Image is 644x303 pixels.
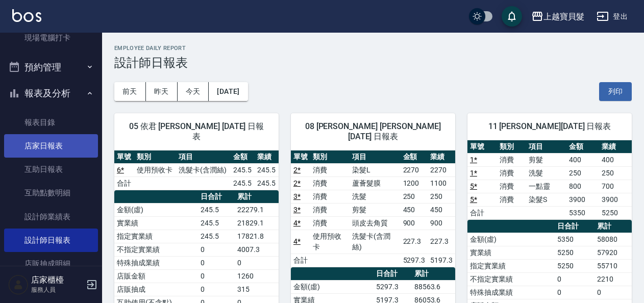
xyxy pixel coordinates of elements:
[526,166,566,180] td: 洗髮
[497,140,527,154] th: 類別
[134,163,176,176] td: 使用預收卡
[4,54,98,81] button: 預約管理
[114,216,198,230] td: 實業績
[350,203,401,216] td: 剪髮
[428,163,455,176] td: 2270
[527,6,588,27] button: 上越寶貝髮
[198,256,235,269] td: 0
[4,134,98,158] a: 店家日報表
[595,272,632,286] td: 2210
[4,158,98,181] a: 互助日報表
[543,10,584,23] div: 上越寶貝髮
[497,166,527,180] td: 消費
[428,150,455,164] th: 業績
[566,206,599,219] td: 5350
[350,163,401,176] td: 染髮L
[428,203,455,216] td: 450
[595,220,632,233] th: 累計
[526,180,566,193] td: 一點靈
[555,286,595,299] td: 0
[428,216,455,230] td: 900
[198,269,235,283] td: 0
[114,230,198,243] td: 指定實業績
[235,283,279,296] td: 315
[526,193,566,206] td: 染髮S
[592,7,632,26] button: 登出
[114,82,146,101] button: 前天
[428,254,455,267] td: 5197.3
[599,140,632,154] th: 業績
[114,45,632,52] h2: Employee Daily Report
[401,254,428,267] td: 5297.3
[350,216,401,230] td: 頭皮去角質
[310,150,350,164] th: 類別
[566,193,599,206] td: 3900
[4,252,98,275] a: 店販抽成明細
[310,190,350,203] td: 消費
[235,230,279,243] td: 17821.8
[114,150,279,190] table: a dense table
[412,267,455,281] th: 累計
[595,246,632,259] td: 57920
[599,82,632,101] button: 列印
[310,176,350,190] td: 消費
[176,163,231,176] td: 洗髮卡(含潤絲)
[566,140,599,154] th: 金額
[114,283,198,296] td: 店販抽成
[595,233,632,246] td: 58080
[134,150,176,164] th: 類別
[255,150,279,164] th: 業績
[566,166,599,180] td: 250
[235,203,279,216] td: 22279.1
[114,176,134,190] td: 合計
[497,180,527,193] td: 消費
[231,176,255,190] td: 245.5
[114,150,134,164] th: 單號
[235,216,279,230] td: 21829.1
[291,150,310,164] th: 單號
[178,82,209,101] button: 今天
[235,269,279,283] td: 1260
[428,176,455,190] td: 1100
[291,280,374,293] td: 金額(虛)
[291,150,455,267] table: a dense table
[467,140,632,220] table: a dense table
[467,272,555,286] td: 不指定實業績
[401,163,428,176] td: 2270
[4,229,98,252] a: 設計師日報表
[235,256,279,269] td: 0
[4,205,98,229] a: 設計師業績表
[401,230,428,254] td: 227.3
[467,233,555,246] td: 金額(虛)
[176,150,231,164] th: 項目
[555,272,595,286] td: 0
[350,190,401,203] td: 洗髮
[526,140,566,154] th: 項目
[412,280,455,293] td: 88563.6
[401,150,428,164] th: 金額
[198,230,235,243] td: 245.5
[374,267,411,281] th: 日合計
[350,176,401,190] td: 蘆薈髮膜
[350,230,401,254] td: 洗髮卡(含潤絲)
[4,26,98,49] a: 現場電腦打卡
[231,150,255,164] th: 金額
[350,150,401,164] th: 項目
[502,6,522,27] button: save
[497,193,527,206] td: 消費
[555,220,595,233] th: 日合計
[555,246,595,259] td: 5250
[401,203,428,216] td: 450
[555,259,595,272] td: 5250
[599,193,632,206] td: 3900
[198,216,235,230] td: 245.5
[526,153,566,166] td: 剪髮
[310,163,350,176] td: 消費
[31,275,83,285] h5: 店家櫃檯
[310,230,350,254] td: 使用預收卡
[595,259,632,272] td: 55710
[12,9,41,22] img: Logo
[198,243,235,256] td: 0
[209,82,247,101] button: [DATE]
[374,280,411,293] td: 5297.3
